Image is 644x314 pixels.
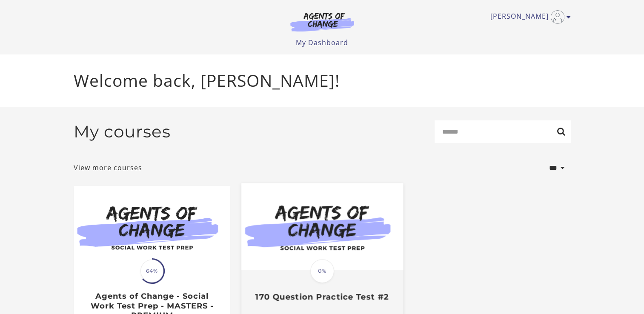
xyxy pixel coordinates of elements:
[296,38,348,47] a: My Dashboard
[281,12,363,31] img: Agents of Change Logo
[74,122,171,142] h2: My courses
[74,163,142,173] a: View more courses
[310,259,334,283] span: 0%
[250,292,393,302] h3: 170 Question Practice Test #2
[140,260,163,283] span: 64%
[490,10,567,24] a: Toggle menu
[74,68,571,93] p: Welcome back, [PERSON_NAME]!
